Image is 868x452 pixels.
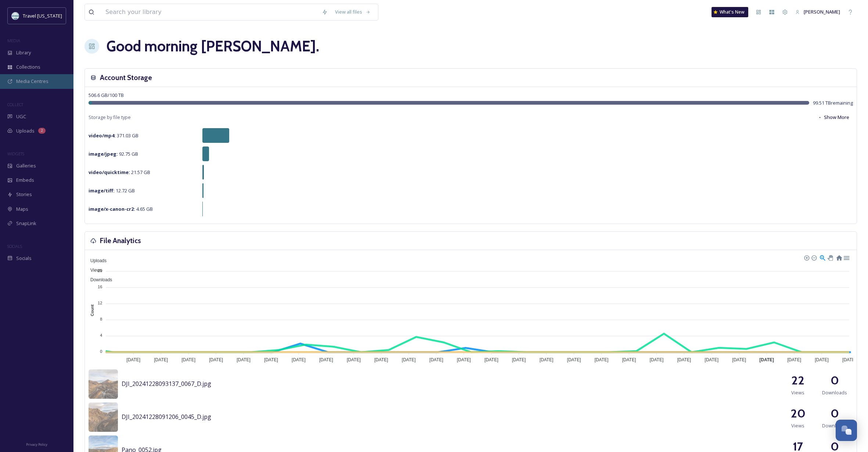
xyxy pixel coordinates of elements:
span: Maps [16,206,28,213]
span: 21.57 GB [89,169,150,176]
h2: 0 [831,372,839,389]
span: Stories [16,191,32,198]
span: Downloads [822,422,847,429]
a: Privacy Policy [26,440,47,448]
img: 4607cff5-5ceb-40d3-bd25-89d379f79478.jpg [89,402,118,432]
h3: File Analytics [100,235,141,246]
tspan: [DATE] [264,357,278,362]
tspan: 0 [100,349,102,354]
tspan: [DATE] [595,357,609,362]
span: Downloads [822,389,847,396]
tspan: [DATE] [567,357,581,362]
span: MEDIA [7,38,20,43]
span: Collections [16,64,40,70]
span: Storage by file type [89,114,131,121]
span: WIDGETS [7,151,24,156]
tspan: [DATE] [402,357,416,362]
tspan: [DATE] [292,357,306,362]
h2: 0 [831,405,839,422]
span: 12.72 GB [89,187,135,194]
tspan: [DATE] [485,357,498,362]
div: Panning [828,255,832,260]
span: DJI_20241228091206_0045_D.jpg [122,413,211,421]
tspan: [DATE] [677,357,691,362]
span: Socials [16,255,32,262]
tspan: [DATE] [815,357,829,362]
span: Galleries [16,162,36,169]
h3: Account Storage [100,72,152,83]
span: Uploads [85,258,107,263]
h1: Good morning [PERSON_NAME] . [107,35,319,57]
div: Reset Zoom [836,254,842,260]
tspan: [DATE] [209,357,223,362]
tspan: [DATE] [154,357,168,362]
tspan: [DATE] [649,357,663,362]
tspan: 16 [98,285,102,289]
tspan: [DATE] [457,357,471,362]
a: [PERSON_NAME] [792,5,844,19]
tspan: [DATE] [705,357,718,362]
strong: video/quicktime : [89,169,130,176]
tspan: [DATE] [787,357,801,362]
button: Show More [814,110,853,124]
span: 4.65 GB [89,206,153,212]
a: View all files [331,5,374,19]
span: 92.75 GB [89,151,138,157]
span: SnapLink [16,220,36,227]
tspan: 4 [100,333,102,337]
span: DJI_20241228093137_0067_D.jpg [122,380,211,388]
span: 99.51 TB remaining [813,100,853,106]
strong: image/tiff : [89,187,115,194]
span: UGC [16,113,26,120]
div: Zoom Out [811,255,816,260]
span: Embeds [16,177,34,184]
tspan: [DATE] [429,357,443,362]
span: Library [16,49,31,56]
tspan: 12 [98,301,102,305]
img: 5fb2b0d9-508f-4c83-a3ab-176607d80a0f.jpg [89,369,118,399]
span: Privacy Policy [26,442,47,447]
tspan: [DATE] [237,357,251,362]
img: download.jpeg [12,12,19,19]
span: [PERSON_NAME] [804,8,840,15]
strong: image/x-canon-cr2 : [89,206,135,212]
tspan: [DATE] [374,357,388,362]
tspan: [DATE] [319,357,333,362]
span: 506.6 GB / 100 TB [89,92,124,98]
input: Search your library [102,4,318,20]
a: What's New [712,7,748,17]
span: COLLECT [7,102,23,107]
span: Views [85,268,102,273]
tspan: 8 [100,317,102,321]
div: Zoom In [804,255,809,260]
span: Downloads [85,277,112,282]
span: Travel [US_STATE] [23,12,62,19]
span: Media Centres [16,78,48,85]
strong: video/mp4 : [89,132,116,139]
tspan: 20 [98,268,102,272]
span: Uploads [16,127,35,134]
tspan: [DATE] [759,357,774,362]
tspan: [DATE] [540,357,554,362]
tspan: [DATE] [181,357,195,362]
strong: image/jpeg : [89,151,118,157]
tspan: [DATE] [622,357,636,362]
div: 2 [38,128,46,134]
div: Selection Zoom [819,254,825,260]
span: SOCIALS [7,243,22,249]
tspan: [DATE] [842,357,856,362]
tspan: [DATE] [732,357,746,362]
span: Views [791,389,804,396]
text: Count [90,304,94,316]
button: Open Chat [836,420,857,441]
h2: 22 [791,372,804,389]
tspan: [DATE] [347,357,361,362]
span: 371.03 GB [89,132,138,139]
span: Views [791,422,804,429]
tspan: [DATE] [512,357,526,362]
div: Menu [843,254,849,260]
h2: 20 [790,405,806,422]
tspan: [DATE] [126,357,140,362]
